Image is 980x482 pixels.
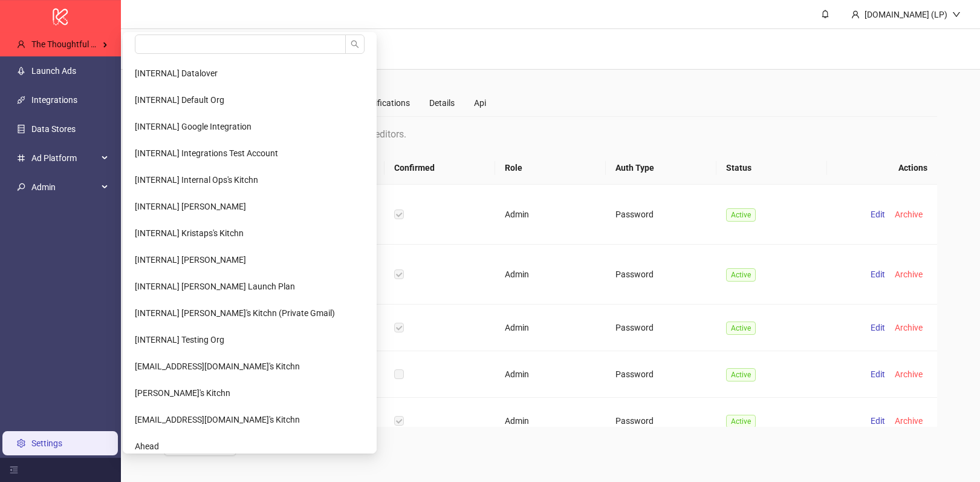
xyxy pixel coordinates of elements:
[10,466,18,474] span: menu-fold
[135,202,246,211] span: [INTERNAL] [PERSON_NAME]
[606,351,716,398] td: Password
[606,245,716,305] td: Password
[31,146,98,170] span: Ad Platform
[890,414,927,428] button: Archive
[606,185,716,245] td: Password
[895,269,923,279] span: Archive
[362,96,410,110] div: Notifications
[385,151,495,185] th: Confirmed
[495,151,606,185] th: Role
[495,245,606,305] td: Admin
[851,10,860,19] span: user
[135,148,278,158] span: [INTERNAL] Integrations Test Account
[895,323,923,332] span: Archive
[351,40,359,48] span: search
[871,369,885,379] span: Edit
[821,10,829,18] span: bell
[866,414,890,428] button: Edit
[17,183,25,191] span: key
[895,416,923,426] span: Archive
[17,154,25,162] span: number
[495,185,606,245] td: Admin
[871,323,885,332] span: Edit
[495,398,606,444] td: Admin
[135,282,295,291] span: [INTERNAL] [PERSON_NAME] Launch Plan
[135,415,300,424] span: [EMAIL_ADDRESS][DOMAIN_NAME]'s Kitchn
[429,96,455,110] div: Details
[135,255,246,265] span: [INTERNAL] [PERSON_NAME]
[890,267,927,282] button: Archive
[860,8,952,21] div: [DOMAIN_NAME] (LP)
[135,308,335,318] span: [INTERNAL] [PERSON_NAME]'s Kitchn (Private Gmail)
[871,210,885,219] span: Edit
[31,175,98,199] span: Admin
[726,268,756,282] span: Active
[726,322,756,335] span: Active
[164,127,938,142] div: Add people who can access your organization as editors.
[606,151,716,185] th: Auth Type
[866,320,890,335] button: Edit
[952,10,961,19] span: down
[474,96,486,110] div: Api
[895,369,923,379] span: Archive
[890,207,927,222] button: Archive
[871,269,885,279] span: Edit
[866,207,890,222] button: Edit
[716,151,827,185] th: Status
[606,398,716,444] td: Password
[495,351,606,398] td: Admin
[866,367,890,381] button: Edit
[606,305,716,351] td: Password
[726,415,756,428] span: Active
[726,208,756,222] span: Active
[31,438,62,448] a: Settings
[31,124,76,134] a: Data Stores
[495,305,606,351] td: Admin
[827,151,938,185] th: Actions
[871,416,885,426] span: Edit
[31,39,118,49] span: The Thoughtful Agency
[135,388,230,398] span: [PERSON_NAME]'s Kitchn
[31,66,76,76] a: Launch Ads
[135,441,159,451] span: Ahead
[890,367,927,381] button: Archive
[726,368,756,381] span: Active
[135,335,224,345] span: [INTERNAL] Testing Org
[135,228,244,238] span: [INTERNAL] Kristaps's Kitchn
[31,95,77,105] a: Integrations
[135,68,218,78] span: [INTERNAL] Datalover
[890,320,927,335] button: Archive
[895,210,923,219] span: Archive
[135,361,300,371] span: [EMAIL_ADDRESS][DOMAIN_NAME]'s Kitchn
[135,175,258,185] span: [INTERNAL] Internal Ops's Kitchn
[135,95,224,105] span: [INTERNAL] Default Org
[17,40,25,48] span: user
[135,122,251,131] span: [INTERNAL] Google Integration
[866,267,890,282] button: Edit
